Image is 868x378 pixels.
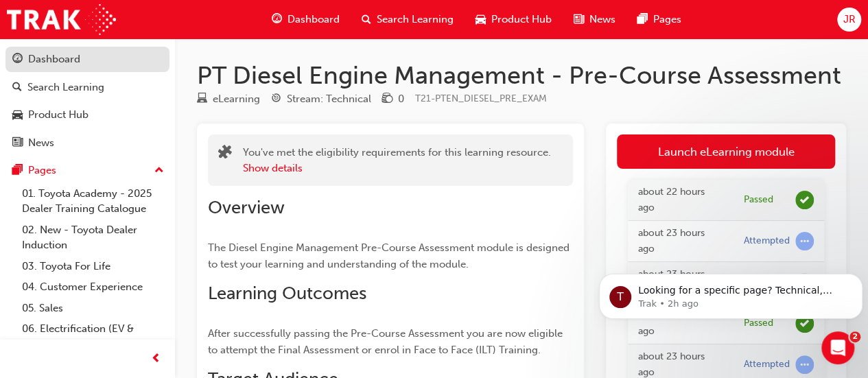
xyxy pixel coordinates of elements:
[243,161,303,176] button: Show details
[208,197,285,218] span: Overview
[28,135,54,151] div: News
[28,107,89,123] div: Product Hub
[843,12,855,27] span: JR
[12,137,23,150] span: news-icon
[16,298,169,319] a: 05. Sales
[795,191,814,209] span: learningRecordVerb_PASS-icon
[16,220,169,256] a: 02. New - Toyota Dealer Induction
[626,5,692,34] a: pages-iconPages
[5,75,169,100] a: Search Learning
[28,163,56,178] div: Pages
[12,82,22,94] span: search-icon
[151,351,161,368] span: prev-icon
[5,158,169,183] button: Pages
[243,145,551,176] div: You've met the eligibility requirements for this learning resource.
[594,245,868,341] iframe: Intercom notifications message
[837,8,861,32] button: JR
[744,193,773,206] div: Passed
[744,235,790,248] div: Attempted
[465,5,563,34] a: car-iconProduct Hub
[377,12,454,27] span: Search Learning
[617,134,835,169] a: Launch eLearning module
[5,102,169,128] a: Product Hub
[653,12,681,27] span: Pages
[213,91,260,107] div: eLearning
[16,256,169,277] a: 03. Toyota For Life
[491,12,552,27] span: Product Hub
[637,11,648,28] span: pages-icon
[16,183,169,220] a: 01. Toyota Academy - 2025 Dealer Training Catalogue
[638,185,723,215] div: Wed Aug 20 2025 19:18:22 GMT+1000 (Australian Eastern Standard Time)
[208,283,366,304] span: Learning Outcomes
[12,109,23,121] span: car-icon
[16,276,169,298] a: 04. Customer Experience
[208,241,572,270] span: The Diesel Engine Management Pre-Course Assessment module is designed to test your learning and u...
[574,11,584,28] span: news-icon
[351,5,465,34] a: search-iconSearch Learning
[589,12,615,27] span: News
[5,130,169,156] a: News
[154,162,164,180] span: up-icon
[415,93,547,104] span: Learning resource code
[16,318,169,355] a: 06. Electrification (EV & Hybrid)
[362,11,371,28] span: search-icon
[27,80,104,95] div: Search Learning
[638,226,723,257] div: Wed Aug 20 2025 18:34:44 GMT+1000 (Australian Eastern Standard Time)
[218,146,232,162] span: puzzle-icon
[744,358,790,371] div: Attempted
[7,4,116,35] img: Trak
[208,327,565,356] span: After successfully passing the Pre-Course Assessment you are now eligible to attempt the Final As...
[12,165,23,177] span: pages-icon
[197,60,846,91] h1: PT Diesel Engine Management - Pre-Course Assessment
[795,232,814,250] span: learningRecordVerb_ATTEMPT-icon
[821,331,854,364] iframe: Intercom live chat
[288,12,340,27] span: Dashboard
[12,54,23,66] span: guage-icon
[476,11,486,28] span: car-icon
[271,93,281,106] span: target-icon
[287,91,371,107] div: Stream: Technical
[197,91,260,108] div: Type
[28,51,80,67] div: Dashboard
[197,93,207,106] span: learningResourceType_ELEARNING-icon
[795,355,814,374] span: learningRecordVerb_ATTEMPT-icon
[5,44,169,158] button: DashboardSearch LearningProduct HubNews
[382,93,392,106] span: money-icon
[261,5,351,34] a: guage-iconDashboard
[5,47,169,72] a: Dashboard
[849,331,860,342] span: 2
[398,91,404,107] div: 0
[272,11,282,28] span: guage-icon
[382,91,404,108] div: Price
[563,5,626,34] a: news-iconNews
[271,91,371,108] div: Stream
